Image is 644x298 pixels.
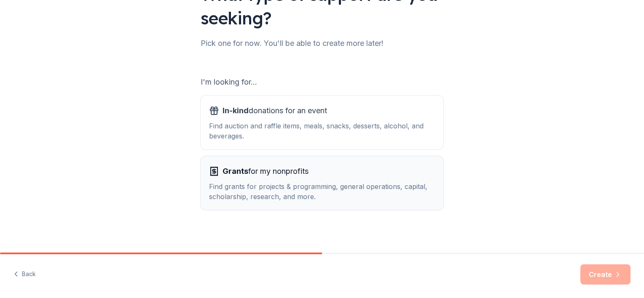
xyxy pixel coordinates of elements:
span: In-kind [223,106,249,115]
div: Pick one for now. You'll be able to create more later! [201,37,443,50]
div: Find auction and raffle items, meals, snacks, desserts, alcohol, and beverages. [209,121,435,141]
span: for my nonprofits [223,165,309,178]
div: Find grants for projects & programming, general operations, capital, scholarship, research, and m... [209,181,435,202]
button: Back [13,266,36,283]
span: donations for an event [223,104,327,117]
span: Grants [223,167,248,176]
button: Grantsfor my nonprofitsFind grants for projects & programming, general operations, capital, schol... [201,156,443,210]
button: In-kinddonations for an eventFind auction and raffle items, meals, snacks, desserts, alcohol, and... [201,96,443,149]
div: I'm looking for... [201,75,443,89]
